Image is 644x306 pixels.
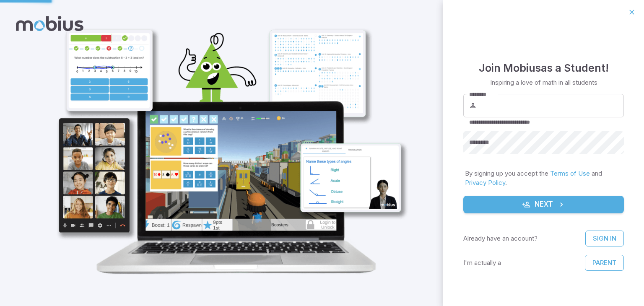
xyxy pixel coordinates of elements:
[463,258,501,267] p: I'm actually a
[465,169,622,187] p: By signing up you accept the and .
[479,60,609,76] h4: Join Mobius as a Student !
[585,255,624,271] button: Parent
[43,23,413,281] img: student_1-illustration
[465,179,505,187] a: Privacy Policy
[585,231,624,246] a: Sign In
[463,196,624,213] button: Next
[463,234,538,243] p: Already have an account?
[550,169,590,177] a: Terms of Use
[490,78,597,87] p: Inspiring a love of math in all students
